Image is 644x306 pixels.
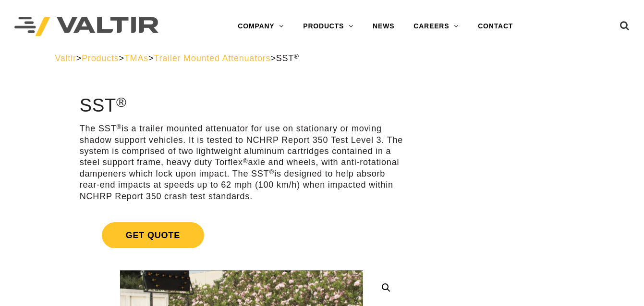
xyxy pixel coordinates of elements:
[55,53,589,64] div: > > > >
[55,53,76,63] a: Valtir
[154,53,270,63] a: Trailer Mounted Attenuators
[276,53,299,63] span: SST
[228,17,293,36] a: COMPANY
[124,53,148,63] a: TMAs
[80,123,403,202] p: The SST is a trailer mounted attenuator for use on stationary or moving shadow support vehicles. ...
[404,17,468,36] a: CAREERS
[294,53,299,60] sup: ®
[14,17,158,37] img: Valtir
[82,53,119,63] a: Products
[80,96,403,116] h1: SST
[363,17,404,36] a: NEWS
[102,222,204,248] span: Get Quote
[293,17,363,36] a: PRODUCTS
[243,157,248,165] sup: ®
[116,94,127,110] sup: ®
[116,123,122,130] sup: ®
[269,168,274,176] sup: ®
[468,17,522,36] a: CONTACT
[80,211,403,260] a: Get Quote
